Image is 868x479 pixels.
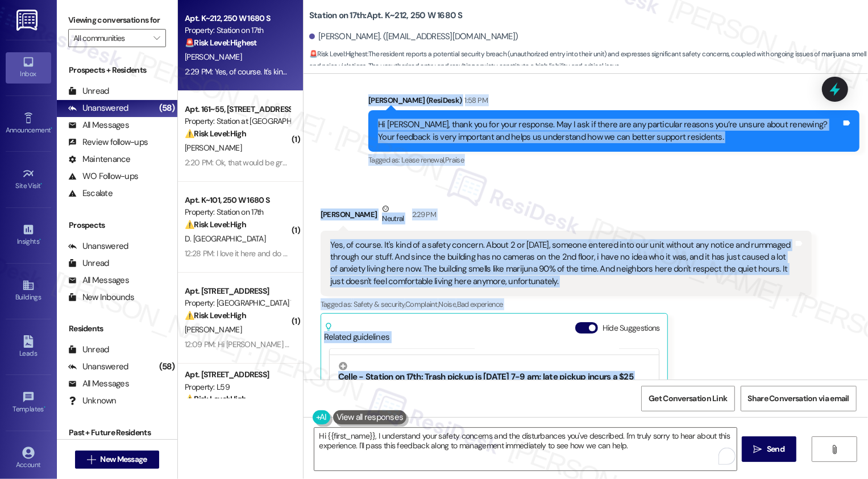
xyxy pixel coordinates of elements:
div: WO Follow-ups [68,170,138,182]
input: All communities [73,29,148,47]
a: Leads [6,332,51,363]
div: Past + Future Residents [57,427,177,439]
i:  [153,34,160,43]
span: Praise [445,155,464,165]
div: Property: [GEOGRAPHIC_DATA] Townhomes [185,297,290,309]
a: Insights • [6,220,51,251]
strong: 🚨 Risk Level: Highest [309,49,368,59]
a: Account [6,443,51,474]
div: Tagged as: [368,152,859,168]
div: (58) [156,358,177,376]
div: 2:20 PM: Ok, that would be great! I will wait to hear back :) [185,157,375,168]
label: Viewing conversations for [68,11,166,29]
button: Get Conversation Link [641,386,734,411]
span: Send [767,443,784,455]
div: All Messages [68,274,129,286]
div: Apt. [STREET_ADDRESS] [185,285,290,297]
div: Tagged as: [321,296,812,313]
i:  [830,445,839,454]
div: Unread [68,257,109,269]
a: Templates • [6,388,51,418]
button: Share Conversation via email [741,386,857,411]
div: 2:29 PM [409,209,436,220]
div: Residents [57,323,177,335]
a: Buildings [6,276,51,306]
i:  [87,455,95,464]
i:  [754,445,762,454]
div: Unknown [68,395,117,407]
strong: ⚠️ Risk Level: High [185,219,246,230]
div: All Messages [68,119,129,131]
span: New Message [100,453,147,465]
span: Lease renewal , [401,155,445,165]
b: Station on 17th: Apt. K~212, 250 W 1680 S [309,10,463,22]
div: New Inbounds [68,291,134,303]
label: Hide Suggestions [603,322,660,334]
div: [PERSON_NAME]. ([EMAIL_ADDRESS][DOMAIN_NAME]) [309,31,518,43]
div: (58) [156,99,177,117]
span: • [41,180,43,188]
div: Unread [68,85,109,97]
div: All Messages [68,378,129,390]
div: Prospects + Residents [57,64,177,76]
div: 1:58 PM [462,94,488,106]
img: ResiDesk Logo [16,10,40,31]
strong: ⚠️ Risk Level: High [185,128,246,139]
span: Noise , [439,299,457,309]
div: Review follow-ups [68,136,148,148]
span: • [51,124,52,132]
span: [PERSON_NAME] [185,324,242,335]
div: Apt. K~101, 250 W 1680 S [185,194,290,206]
div: Unanswered [68,102,128,114]
div: [PERSON_NAME] (ResiDesk) [368,94,859,110]
div: Property: Station at [GEOGRAPHIC_DATA][PERSON_NAME] [185,115,290,127]
div: Neutral [380,203,406,227]
div: [PERSON_NAME] [321,203,812,231]
span: Bad experience [457,299,503,309]
span: D. [GEOGRAPHIC_DATA] [185,234,265,244]
div: Property: Station on 17th [185,206,290,218]
div: Escalate [68,188,113,199]
div: Unanswered [68,240,128,252]
div: Celle - Station on 17th: Trash pickup is [DATE] 7-9 am; late pickup incurs a $25 fine. Residents ... [338,362,650,420]
div: Prospects [57,219,177,231]
div: Maintenance [68,153,131,165]
span: Get Conversation Link [649,393,727,405]
div: Unanswered [68,361,128,373]
span: [PERSON_NAME] [185,143,242,153]
div: Yes, of course. It's kind of a safety concern. About 2 or [DATE], someone entered into our unit w... [330,239,794,288]
span: • [39,236,41,244]
strong: ⚠️ Risk Level: High [185,310,246,320]
textarea: To enrich screen reader interactions, please activate Accessibility in Grammarly extension settings [314,428,737,470]
a: Inbox [6,52,51,83]
div: Property: Station on 17th [185,24,290,36]
button: New Message [75,451,159,469]
span: Safety & security , [354,299,405,309]
span: : The resident reports a potential security breach (unauthorized entry into their unit) and expre... [309,48,868,73]
div: Hi [PERSON_NAME], thank you for your response. May I ask if there are any particular reasons you’... [378,119,841,143]
div: Apt. 161~55, [STREET_ADDRESS] [185,103,290,115]
a: Site Visit • [6,164,51,195]
strong: ⚠️ Risk Level: High [185,394,246,404]
div: Apt. [STREET_ADDRESS] [185,369,290,381]
div: Related guidelines [324,322,390,343]
span: Share Conversation via email [748,393,849,405]
button: Send [742,436,797,462]
span: [PERSON_NAME] [185,52,242,62]
div: Property: L59 [185,381,290,393]
div: 12:28 PM: I love it here and do not want to move. I'm hoping since we've been good tenants and ha... [185,248,733,259]
div: Apt. K~212, 250 W 1680 S [185,13,290,24]
span: Complaint , [405,299,439,309]
strong: 🚨 Risk Level: Highest [185,38,257,48]
span: • [44,403,45,411]
div: Unread [68,344,109,356]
